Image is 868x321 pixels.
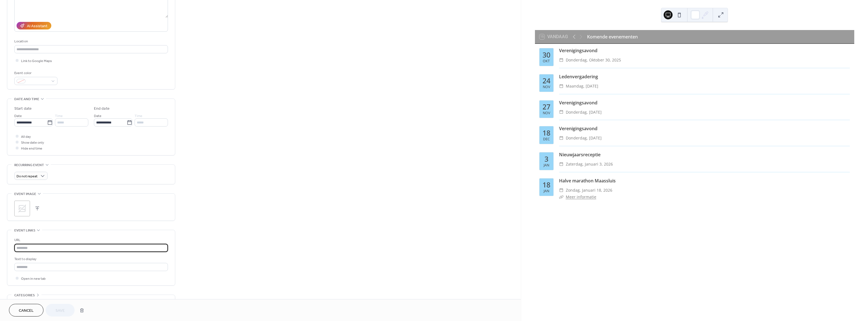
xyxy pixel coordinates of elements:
div: Nieuwjaarsreceptie [559,151,850,158]
div: nov [543,85,550,89]
div: ​ [559,83,564,90]
div: ; [14,201,30,216]
div: ​ [559,194,564,200]
div: ​ [559,109,564,116]
div: jan [544,189,549,193]
div: End date [94,106,110,112]
span: Date [14,113,22,119]
div: jan [544,164,549,167]
div: Ledenvergadering [559,73,850,80]
span: Date [94,113,101,119]
span: donderdag, [DATE] [566,109,602,116]
span: Do not repeat [17,173,38,180]
div: ​ [559,187,564,194]
button: Cancel [9,304,43,317]
span: Show date only [21,140,44,146]
button: AI Assistant [17,22,51,29]
span: Categories [14,292,35,298]
span: zondag, januari 18, 2026 [566,187,612,194]
div: ••• [7,295,175,307]
div: Location [14,38,167,44]
div: ​ [559,135,564,141]
div: okt [543,59,550,63]
div: 27 [542,103,550,110]
div: ​ [559,161,564,168]
div: 3 [544,155,548,162]
span: Link to Google Maps [21,58,52,64]
div: 18 [542,129,550,136]
span: Date and time [14,96,39,102]
span: donderdag, [DATE] [566,135,602,141]
div: 30 [542,51,550,58]
span: zaterdag, januari 3, 2026 [566,161,613,168]
div: Start date [14,106,32,112]
span: maandag, [DATE] [566,83,598,90]
span: Hide end time [21,146,42,152]
span: All day [21,134,31,140]
a: Meer informatie [566,194,596,200]
a: Halve marathon Maassluis [559,178,616,184]
div: Verenigingsavond [559,47,850,54]
div: dec [543,137,550,141]
span: Open in new tab [21,276,46,282]
div: Text to display [14,256,167,262]
div: nov [543,111,550,115]
span: Time [135,113,142,119]
div: URL [14,237,167,243]
span: Cancel [19,308,34,314]
span: Event image [14,191,36,197]
div: Verenigingsavond [559,99,850,106]
div: 24 [542,77,550,84]
div: AI Assistant [27,23,47,29]
div: 18 [542,181,550,188]
div: Event color [14,70,56,76]
span: Event links [14,228,35,233]
span: donderdag, oktober 30, 2025 [566,57,621,63]
div: ​ [559,57,564,63]
div: Komende evenementen [587,33,638,40]
span: Time [55,113,63,119]
div: Verenigingsavond [559,125,850,132]
span: Recurring event [14,162,44,168]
